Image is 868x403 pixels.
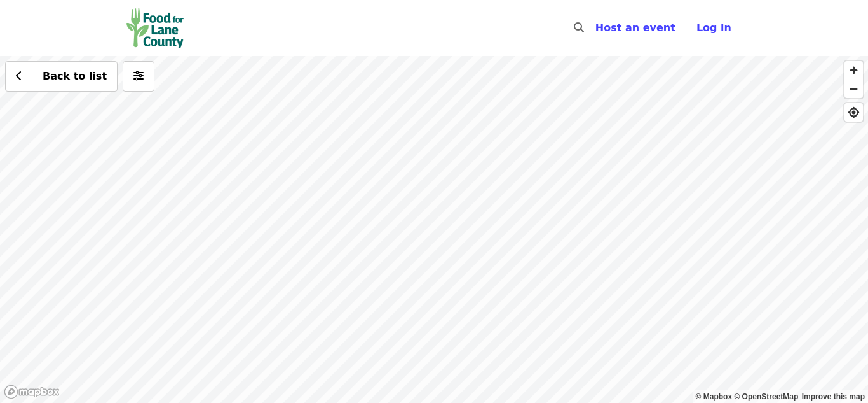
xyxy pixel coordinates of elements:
img: Food for Lane County - Home [126,8,184,48]
button: Back to list [5,61,118,92]
button: Log in [686,15,742,41]
button: Find My Location [844,103,863,122]
button: Zoom In [844,61,863,80]
i: search icon [574,22,584,34]
a: Mapbox logo [4,385,60,399]
a: Map feedback [802,392,865,401]
a: OpenStreetMap [734,392,798,401]
button: Zoom Out [844,80,863,98]
span: Log in [696,22,731,34]
span: Back to list [43,70,107,82]
i: chevron-left icon [16,70,22,82]
button: More filters (0 selected) [123,61,154,92]
input: Search [592,13,602,43]
i: sliders-h icon [133,70,144,82]
a: Mapbox [696,392,733,401]
a: Host an event [595,22,675,34]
